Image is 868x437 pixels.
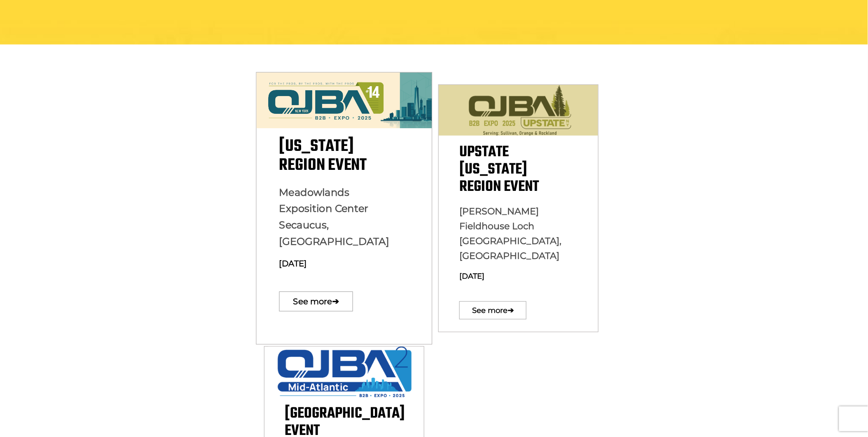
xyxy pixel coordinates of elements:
[459,272,484,281] span: [DATE]
[332,287,339,316] span: ➔
[459,301,526,320] a: See more➔
[279,291,353,311] a: See more➔
[459,206,562,261] span: [PERSON_NAME] Fieldhouse Loch [GEOGRAPHIC_DATA], [GEOGRAPHIC_DATA]
[508,298,514,324] span: ➔
[279,134,366,179] span: [US_STATE] Region Event
[459,141,539,199] span: Upstate [US_STATE] Region Event
[279,259,306,269] span: [DATE]
[279,186,389,248] span: Meadowlands Exposition Center Secaucus, [GEOGRAPHIC_DATA]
